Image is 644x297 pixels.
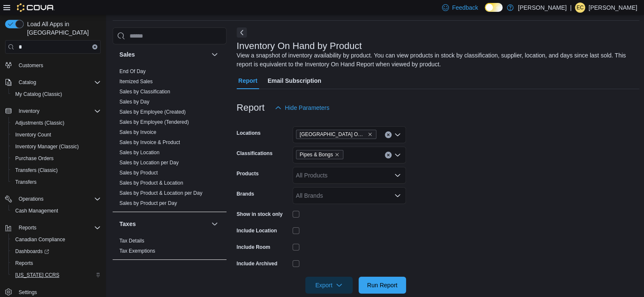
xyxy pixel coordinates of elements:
[8,176,104,188] button: Transfers
[359,277,406,294] button: Run Report
[119,190,202,196] a: Sales by Product & Location per Day
[17,3,55,12] img: Cova
[12,246,53,256] a: Dashboards
[2,59,104,71] button: Customers
[12,258,36,268] a: Reports
[119,180,183,186] span: Sales by Product & Location
[15,77,101,87] span: Catalog
[271,99,333,116] button: Hide Parameters
[15,91,62,98] span: My Catalog (Classic)
[119,98,149,105] span: Sales by Day
[119,89,170,95] a: Sales by Classification
[305,277,353,294] button: Export
[8,117,104,129] button: Adjustments (Classic)
[15,223,101,233] span: Reports
[485,12,485,12] span: Dark Mode
[15,106,101,116] span: Inventory
[385,131,392,138] button: Clear input
[15,143,79,150] span: Inventory Manager (Classic)
[237,227,277,234] label: Include Location
[237,211,283,218] label: Show in stock only
[12,234,101,245] span: Canadian Compliance
[8,234,104,245] button: Canadian Compliance
[8,153,104,164] button: Purchase Orders
[8,164,104,176] button: Transfers (Classic)
[485,3,503,12] input: Dark Mode
[24,20,101,37] span: Load All Apps in [GEOGRAPHIC_DATA]
[394,172,401,179] button: Open list of options
[119,200,177,206] a: Sales by Product per Day
[285,104,329,112] span: Hide Parameters
[296,130,376,139] span: Fort York Outpost
[119,139,180,145] a: Sales by Invoice & Product
[15,60,47,71] a: Customers
[12,270,63,280] a: [US_STATE] CCRS
[19,196,44,202] span: Operations
[310,277,348,294] span: Export
[15,194,47,204] button: Operations
[452,3,478,12] span: Feedback
[8,141,104,153] button: Inventory Manager (Classic)
[12,270,101,280] span: Washington CCRS
[15,179,36,185] span: Transfers
[385,152,392,158] button: Clear input
[8,269,104,281] button: [US_STATE] CCRS
[8,88,104,100] button: My Catalog (Classic)
[119,78,153,85] span: Itemized Sales
[119,149,160,156] span: Sales by Location
[119,169,158,176] span: Sales by Product
[12,153,57,163] a: Purchase Orders
[8,129,104,141] button: Inventory Count
[237,103,265,113] h3: Report
[238,72,257,89] span: Report
[19,108,39,114] span: Inventory
[119,150,160,155] a: Sales by Location
[237,27,247,38] button: Next
[12,142,82,152] a: Inventory Manager (Classic)
[2,222,104,234] button: Reports
[19,224,36,231] span: Reports
[12,177,101,187] span: Transfers
[19,62,43,69] span: Customers
[12,130,101,140] span: Inventory Count
[210,219,220,229] button: Taxes
[119,68,146,75] span: End Of Day
[12,118,68,128] a: Adjustments (Classic)
[15,77,39,87] button: Catalog
[2,193,104,205] button: Operations
[12,118,101,128] span: Adjustments (Classic)
[119,248,155,254] span: Tax Exemptions
[119,180,183,186] a: Sales by Product & Location
[15,120,64,126] span: Adjustments (Classic)
[92,44,97,49] button: Clear input
[12,234,69,245] a: Canadian Compliance
[119,79,153,84] a: Itemized Sales
[368,132,373,137] button: Remove Fort York Outpost from selection in this group
[12,89,101,99] span: My Catalog (Classic)
[113,66,227,212] div: Sales
[237,130,261,136] label: Locations
[237,150,273,157] label: Classifications
[2,105,104,117] button: Inventory
[12,177,40,187] a: Transfers
[394,192,401,199] button: Open list of options
[237,191,254,197] label: Brands
[12,142,101,152] span: Inventory Manager (Classic)
[119,119,189,125] span: Sales by Employee (Tendered)
[15,60,101,70] span: Customers
[12,206,61,216] a: Cash Management
[12,165,101,175] span: Transfers (Classic)
[119,119,189,125] a: Sales by Employee (Tendered)
[570,3,572,13] p: |
[518,3,567,13] p: [PERSON_NAME]
[12,130,55,140] a: Inventory Count
[589,3,637,13] p: [PERSON_NAME]
[15,106,43,116] button: Inventory
[119,159,179,166] span: Sales by Location per Day
[12,258,101,268] span: Reports
[15,236,65,243] span: Canadian Compliance
[15,131,51,138] span: Inventory Count
[15,167,58,174] span: Transfers (Classic)
[15,248,49,255] span: Dashboards
[237,170,259,177] label: Products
